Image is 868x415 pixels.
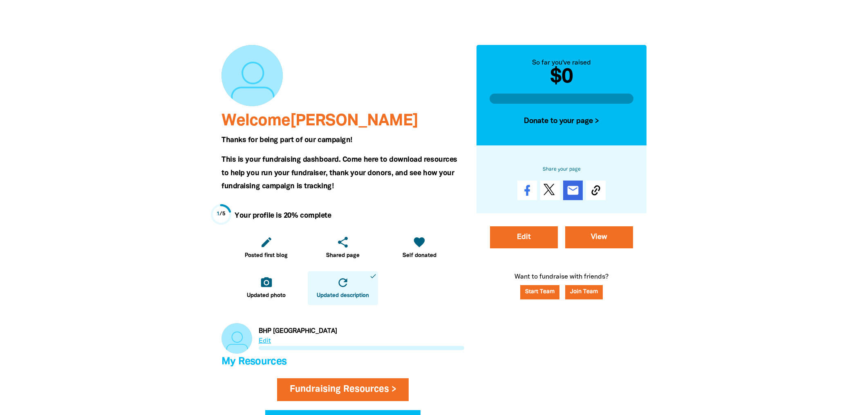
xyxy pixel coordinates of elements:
[520,285,559,299] a: Start Team
[369,272,377,280] i: done
[231,271,301,305] a: camera_altUpdated photo
[260,276,273,289] i: camera_alt
[586,181,606,200] button: Copy Link
[385,231,454,265] a: favoriteSelf donated
[217,210,226,218] div: / 5
[231,231,301,265] a: editPosted first blog
[490,58,633,68] div: So far you've raised
[221,114,418,129] span: Welcome [PERSON_NAME]
[326,252,360,260] span: Shared page
[221,137,352,143] span: Thanks for being part of our campaign!
[490,68,633,87] h2: $0
[235,212,331,219] strong: Your profile is 20% complete
[566,184,579,197] i: email
[565,285,603,299] button: Join Team
[308,271,378,305] a: refreshUpdated descriptiondone
[217,212,220,216] span: 1
[308,231,378,265] a: shareShared page
[221,156,457,190] span: This is your fundraising dashboard. Come here to download resources to help you run your fundrais...
[517,181,537,200] a: Share
[540,181,560,200] a: Post
[277,378,409,401] a: Fundraising Resources >
[403,252,436,260] span: Self donated
[565,226,633,248] a: View
[221,357,287,366] span: My Resources
[490,165,633,174] h6: Share your page
[260,236,273,249] i: edit
[490,226,558,248] a: Edit
[477,272,647,312] p: Want to fundraise with friends?
[336,276,349,289] i: refresh
[245,252,288,260] span: Posted first blog
[563,181,583,200] a: email
[247,292,286,300] span: Updated photo
[490,110,633,132] button: Donate to your page >
[221,323,464,354] div: Paginated content
[317,292,369,300] span: Updated description
[336,236,349,249] i: share
[413,236,426,249] i: favorite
